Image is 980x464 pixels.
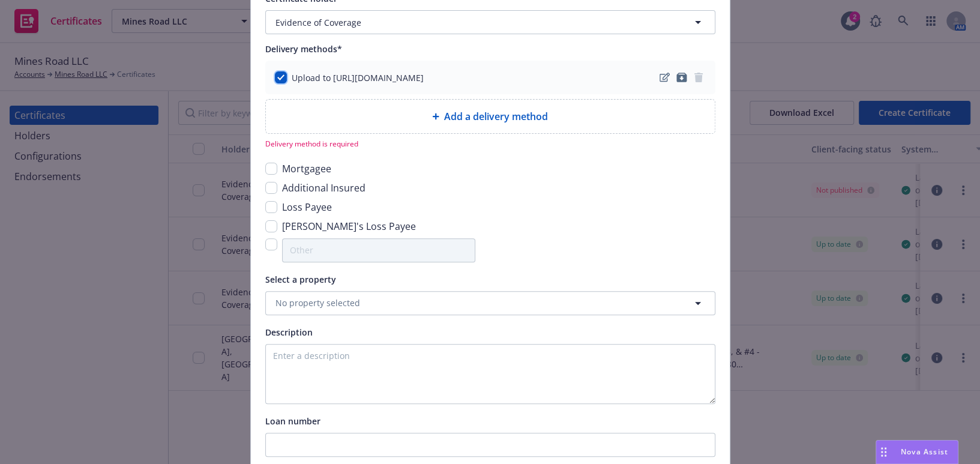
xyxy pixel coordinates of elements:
input: Other [283,239,475,262]
div: Upload to [URL][DOMAIN_NAME] [292,71,424,84]
a: edit [658,70,672,85]
button: Nova Assist [876,440,958,464]
span: Additional Insured [282,181,365,195]
button: Evidence of Coverage [265,10,715,34]
span: Delivery method is required [265,139,715,149]
button: No property selected [265,291,715,315]
span: [PERSON_NAME]'s Loss Payee [282,219,416,234]
span: Loan number [265,415,320,427]
div: Drag to move [876,441,891,463]
span: Add a delivery method [444,109,548,124]
span: Delivery methods* [265,43,342,55]
span: Select a property [265,274,336,285]
a: archive [675,70,689,85]
span: No property selected [275,297,360,309]
span: Loss Payee [282,200,332,214]
span: Nova Assist [901,447,948,457]
span: Evidence of Coverage [275,16,361,29]
span: remove [691,70,706,85]
div: Add a delivery method [265,99,715,134]
span: Description [265,327,313,338]
span: Mortgagee [282,161,331,176]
